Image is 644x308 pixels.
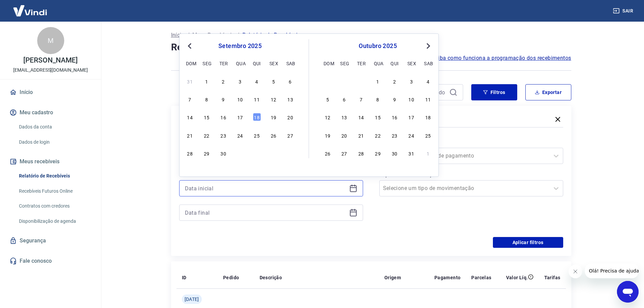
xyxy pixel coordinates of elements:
[171,41,571,54] h4: Relatório de Recebíveis
[407,113,415,121] div: Choose sexta-feira, 17 de outubro de 2025
[219,113,228,121] div: Choose terça-feira, 16 de setembro de 2025
[286,149,294,157] div: Choose sábado, 4 de outubro de 2025
[286,113,294,121] div: Choose sábado, 20 de setembro de 2025
[324,131,332,139] div: Choose domingo, 19 de outubro de 2025
[186,95,194,103] div: Choose domingo, 7 de setembro de 2025
[236,59,244,67] div: qua
[223,274,239,281] p: Pedido
[324,59,332,67] div: dom
[357,95,365,103] div: Choose terça-feira, 7 de outubro de 2025
[192,31,234,39] p: Meus Recebíveis
[185,183,347,193] input: Data inicial
[390,149,399,157] div: Choose quinta-feira, 30 de outubro de 2025
[340,131,348,139] div: Choose segunda-feira, 20 de outubro de 2025
[390,59,399,67] div: qui
[324,95,332,103] div: Choose domingo, 5 de outubro de 2025
[8,154,93,169] button: Meus recebíveis
[16,120,93,134] a: Dados da conta
[286,77,294,85] div: Choose sábado, 6 de setembro de 2025
[286,95,294,103] div: Choose sábado, 13 de setembro de 2025
[236,95,244,103] div: Choose quarta-feira, 10 de setembro de 2025
[374,77,382,85] div: Choose quarta-feira, 1 de outubro de 2025
[236,77,244,85] div: Choose quarta-feira, 3 de setembro de 2025
[424,42,432,50] button: Next Month
[269,59,278,67] div: sex
[269,95,278,103] div: Choose sexta-feira, 12 de setembro de 2025
[357,149,365,157] div: Choose terça-feira, 28 de outubro de 2025
[374,95,382,103] div: Choose quarta-feira, 8 de outubro de 2025
[16,169,93,183] a: Relatório de Recebíveis
[186,42,194,50] button: Previous Month
[219,59,228,67] div: ter
[525,84,571,100] button: Exportar
[357,113,365,121] div: Choose terça-feira, 14 de outubro de 2025
[390,95,399,103] div: Choose quinta-feira, 9 de outubro de 2025
[202,149,211,157] div: Choose segunda-feira, 29 de setembro de 2025
[357,77,365,85] div: Choose terça-feira, 30 de setembro de 2025
[202,77,211,85] div: Choose segunda-feira, 1 de setembro de 2025
[493,237,563,248] button: Aplicar filtros
[407,149,415,157] div: Choose sexta-feira, 31 de outubro de 2025
[253,149,261,157] div: Choose quinta-feira, 2 de outubro de 2025
[471,274,491,281] p: Parcelas
[424,149,432,157] div: Choose sábado, 1 de novembro de 2025
[407,95,415,103] div: Choose sexta-feira, 10 de outubro de 2025
[357,131,365,139] div: Choose terça-feira, 21 de outubro de 2025
[8,233,93,248] a: Segurança
[340,113,348,121] div: Choose segunda-feira, 13 de outubro de 2025
[434,274,461,281] p: Pagamento
[260,274,282,281] p: Descrição
[185,42,295,50] div: setembro 2025
[8,0,52,21] img: Vindi
[185,76,295,158] div: month 2025-09
[16,214,93,228] a: Disponibilização de agenda
[323,76,433,158] div: month 2025-10
[202,113,211,121] div: Choose segunda-feira, 15 de setembro de 2025
[186,131,194,139] div: Choose domingo, 21 de setembro de 2025
[374,131,382,139] div: Choose quarta-feira, 22 de outubro de 2025
[381,138,562,146] label: Forma de Pagamento
[269,77,278,85] div: Choose sexta-feira, 5 de setembro de 2025
[16,184,93,198] a: Recebíveis Futuros Online
[186,59,194,67] div: dom
[182,274,187,281] p: ID
[4,5,57,10] span: Olá! Precisa de ajuda?
[253,77,261,85] div: Choose quinta-feira, 4 de setembro de 2025
[569,265,582,278] iframe: Fechar mensagem
[202,59,211,67] div: seg
[407,77,415,85] div: Choose sexta-feira, 3 de outubro de 2025
[219,77,228,85] div: Choose terça-feira, 2 de setembro de 2025
[390,77,399,85] div: Choose quinta-feira, 2 de outubro de 2025
[432,54,571,62] a: Saiba como funciona a programação dos recebimentos
[340,149,348,157] div: Choose segunda-feira, 27 de outubro de 2025
[390,113,399,121] div: Choose quinta-feira, 16 de outubro de 2025
[324,113,332,121] div: Choose domingo, 12 de outubro de 2025
[374,149,382,157] div: Choose quarta-feira, 29 de outubro de 2025
[374,59,382,67] div: qua
[424,59,432,67] div: sab
[37,27,64,54] div: M
[171,31,185,39] a: Início
[253,59,261,67] div: qui
[506,274,528,281] p: Valor Líq.
[186,149,194,157] div: Choose domingo, 28 de setembro de 2025
[286,131,294,139] div: Choose sábado, 27 de setembro de 2025
[202,131,211,139] div: Choose segunda-feira, 22 de setembro de 2025
[544,274,560,281] p: Tarifas
[424,77,432,85] div: Choose sábado, 4 de outubro de 2025
[612,5,636,17] button: Sair
[185,296,199,303] span: [DATE]
[185,208,347,218] input: Data final
[8,105,93,120] button: Meu cadastro
[269,131,278,139] div: Choose sexta-feira, 26 de setembro de 2025
[585,263,639,278] iframe: Mensagem da empresa
[236,113,244,121] div: Choose quarta-feira, 17 de setembro de 2025
[384,274,401,281] p: Origem
[286,59,294,67] div: sab
[13,67,88,74] p: [EMAIL_ADDRESS][DOMAIN_NAME]
[236,131,244,139] div: Choose quarta-feira, 24 de setembro de 2025
[253,113,261,121] div: Choose quinta-feira, 18 de setembro de 2025
[187,31,190,39] p: /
